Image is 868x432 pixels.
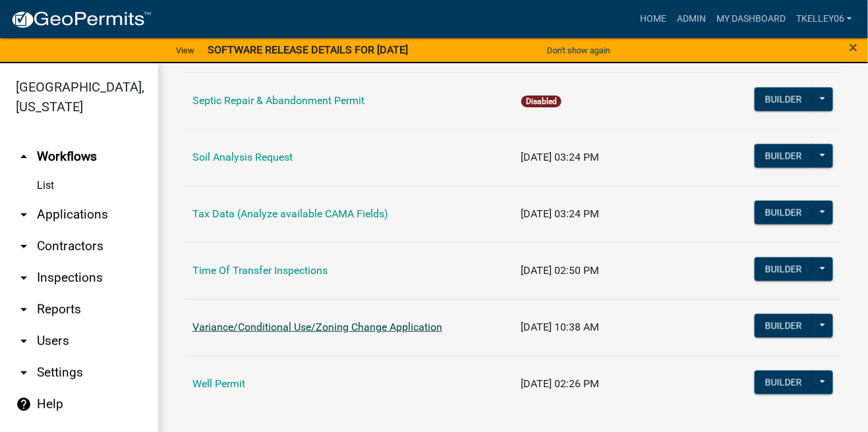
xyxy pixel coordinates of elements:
i: help [16,396,32,412]
button: Builder [755,257,813,281]
span: [DATE] 03:24 PM [521,151,600,163]
i: arrow_drop_down [16,238,32,254]
a: Home [635,7,672,32]
a: Variance/Conditional Use/Zoning Change Application [192,321,442,333]
button: Builder [755,371,813,394]
i: arrow_drop_down [16,302,32,317]
a: Soil Analysis Request [192,151,293,163]
a: Admin [672,7,711,32]
strong: SOFTWARE RELEASE DETAILS FOR [DATE] [208,43,408,56]
button: Builder [755,88,813,111]
i: arrow_drop_down [16,270,32,286]
i: arrow_drop_down [16,333,32,349]
a: My Dashboard [711,7,791,32]
span: [DATE] 10:38 AM [521,321,600,333]
a: View [171,40,200,61]
span: [DATE] 03:24 PM [521,207,600,220]
button: Builder [755,144,813,168]
button: Close [850,40,858,55]
button: Builder [755,201,813,225]
button: Builder [755,314,813,338]
span: Disabled [521,95,562,107]
button: Don't show again [542,40,616,61]
a: Tkelley06 [791,7,857,32]
a: Tax Data (Analyze available CAMA Fields) [192,207,388,220]
span: [DATE] 02:26 PM [521,377,600,390]
a: Time Of Transfer Inspections [192,264,328,277]
span: × [850,38,858,57]
i: arrow_drop_down [16,207,32,223]
a: Septic Repair & Abandonment Permit [192,94,364,107]
i: arrow_drop_up [16,149,32,165]
span: [DATE] 02:50 PM [521,264,600,277]
a: Well Permit [192,377,245,390]
i: arrow_drop_down [16,365,32,381]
